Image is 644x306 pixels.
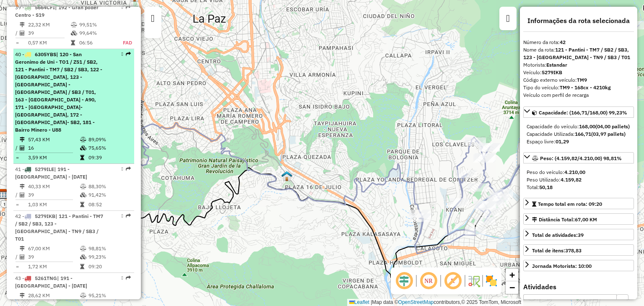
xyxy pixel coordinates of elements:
i: % de utilização do peso [80,293,86,298]
em: Rota exportada [126,52,131,57]
td: 28,62 KM [28,291,80,300]
td: = [15,200,19,209]
span: Peso do veículo: [527,169,585,175]
td: = [15,262,19,271]
td: 75,65% [88,144,130,152]
td: 39 [28,191,80,199]
td: 08:52 [88,200,130,209]
em: Opções [122,52,123,57]
h4: Informações da rota selecionada [523,17,634,25]
i: % de utilização da cubagem [80,192,86,197]
span: 43 - [15,275,87,289]
strong: 4.159,82 [561,176,582,183]
td: 99,51% [79,21,114,29]
a: Jornada Motorista: 10:00 [523,260,634,271]
td: 89,09% [88,135,130,144]
span: | 121 - Pantini - TM7 / SB2 / SB3, 123 - [GEOGRAPHIC_DATA] - TN9 / SB3 / T01 [15,213,103,242]
i: Total de Atividades [20,254,25,259]
span: 5261TNG [35,275,57,281]
span: − [509,282,515,293]
i: % de utilização da cubagem [80,145,86,150]
span: Ocultar NR [418,271,439,291]
i: Distância Total [20,22,25,27]
i: Distância Total [20,293,25,298]
span: Exibir rótulo [443,271,463,291]
strong: 50,18 [539,184,553,190]
span: Total de atividades: [532,232,584,238]
strong: 168,00 [579,123,595,130]
a: Peso: (4.159,82/4.210,00) 98,81% [523,152,634,163]
i: Tempo total em rota [80,264,84,269]
img: UDC - La Paz [281,171,292,182]
strong: TM9 [577,77,587,83]
td: FAD [114,39,132,47]
strong: 121 - Pantini - TM7 / SB2 / SB3, 123 - [GEOGRAPHIC_DATA] - TN9 / SB3 / T01 [523,47,630,60]
i: Tempo total em rota [80,155,84,160]
td: 16 [28,144,80,152]
div: Jornada Motorista: 10:00 [532,262,592,270]
a: OpenStreetMap [398,299,434,305]
strong: Estandar [546,62,567,68]
div: Número da rota: [523,39,634,46]
i: % de utilização da cubagem [71,31,77,36]
i: Total de Atividades [20,145,25,150]
td: 0,57 KM [28,39,70,47]
i: Total de Atividades [20,31,25,36]
img: Fluxo de ruas [467,274,480,288]
td: 09:20 [88,262,130,271]
div: Peso: (4.159,82/4.210,00) 98,81% [523,165,634,194]
i: % de utilização do peso [71,22,77,27]
span: Ocultar deslocamento [394,271,414,291]
a: Capacidade: (166,71/168,00) 99,23% [523,106,634,118]
a: Total de itens:378,83 [523,244,634,256]
i: Tempo total em rota [71,40,75,45]
strong: (04,00 pallets) [595,123,630,130]
td: 39 [28,29,70,37]
td: = [15,153,19,162]
td: 1,03 KM [28,200,80,209]
span: + [509,270,515,280]
span: Tempo total em rota: 09:20 [538,201,602,207]
div: Capacidade do veículo: [527,123,631,130]
em: Opções [122,213,123,218]
td: = [15,39,19,47]
img: Exibir/Ocultar setores [485,274,498,288]
em: Rota exportada [126,5,131,10]
strong: 378,83 [565,247,582,254]
div: Total: [527,184,631,191]
em: Rota exportada [126,213,131,218]
td: / [15,29,19,37]
td: 06:56 [79,39,114,47]
span: | [371,299,372,305]
td: 3,59 KM [28,153,80,162]
strong: 39 [578,232,584,238]
span: 6305YBS [35,51,56,57]
span: 5664CFI [35,4,55,10]
div: Distância Total: [532,216,597,223]
div: Código externo veículo: [523,76,634,84]
strong: TM9 - 168cx - 4210kg [560,84,611,91]
em: Opções [122,5,123,10]
strong: (03,97 pallets) [591,131,626,137]
a: Distância Total:67,00 KM [523,213,634,225]
i: % de utilização do peso [80,137,86,142]
td: 88,30% [88,182,130,191]
em: Rota exportada [126,275,131,280]
td: 40,33 KM [28,182,80,191]
span: 5279IKB [35,213,55,219]
div: Veículo com perfil de recarga [523,91,634,99]
i: % de utilização da cubagem [80,254,86,259]
em: Rota exportada [126,166,131,171]
a: Zoom out [506,281,518,294]
i: Distância Total [20,184,25,189]
div: Tipo do veículo: [523,84,634,91]
div: Peso Utilizado: [527,176,631,184]
em: Opções [122,275,123,280]
div: Total de itens: [532,247,582,254]
span: 5279ILE [35,166,54,172]
td: 99,64% [79,29,114,37]
div: Nome da rota: [523,46,634,61]
a: Total de atividades:39 [523,229,634,240]
td: 1,72 KM [28,262,80,271]
td: 99,23% [88,253,130,261]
